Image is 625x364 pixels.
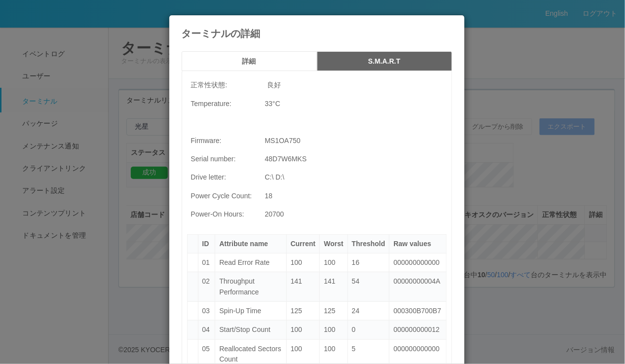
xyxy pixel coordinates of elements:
th: Attribute name [215,234,286,253]
td: 000000000000 [390,253,446,272]
td: MS1OA750 [261,132,447,150]
td: 100 [320,253,348,272]
td: Throughput Performance [215,272,286,302]
td: 04 [198,321,215,339]
th: Worst [320,234,348,253]
td: Start/Stop Count [215,321,286,339]
td: 141 [286,272,320,302]
td: 100 [286,253,320,272]
td: Serial number: [187,150,261,168]
td: Power-On Hours: [187,205,261,223]
td: Drive letter: [187,168,261,186]
td: 0 [348,321,390,339]
td: 24 [348,302,390,321]
td: 125 [286,302,320,321]
td: 54 [348,272,390,302]
td: Firmware: [187,132,261,150]
th: Raw values [390,234,446,253]
td: 000300B700B7 [390,302,446,321]
span: 良好 [265,81,281,89]
h5: 詳細 [185,58,313,65]
td: 125 [320,302,348,321]
th: ID [198,234,215,253]
td: 00000000004A [390,272,446,302]
th: Threshold [348,234,390,253]
td: Power Cycle Count: [187,187,261,205]
button: S.M.A.R.T [317,51,452,71]
td: 100 [286,321,320,339]
td: Spin-Up Time [215,302,286,321]
td: 02 [198,272,215,302]
td: 141 [320,272,348,302]
h4: ターミナルの詳細 [182,28,452,39]
td: 000000000012 [390,321,446,339]
td: 16 [348,253,390,272]
th: Current [286,234,320,253]
h5: S.M.A.R.T [320,58,449,65]
span: 33 °C [265,100,280,108]
td: 01 [198,253,215,272]
td: Read Error Rate [215,253,286,272]
td: C:\ D:\ [261,168,447,186]
td: 100 [320,321,348,339]
td: 03 [198,302,215,321]
td: Temperature: [187,95,261,113]
td: 正常性状態: [187,76,261,94]
td: 18 [261,187,447,205]
button: 詳細 [182,51,317,71]
td: 20700 [261,205,447,223]
td: 48D7W6MKS [261,150,447,168]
